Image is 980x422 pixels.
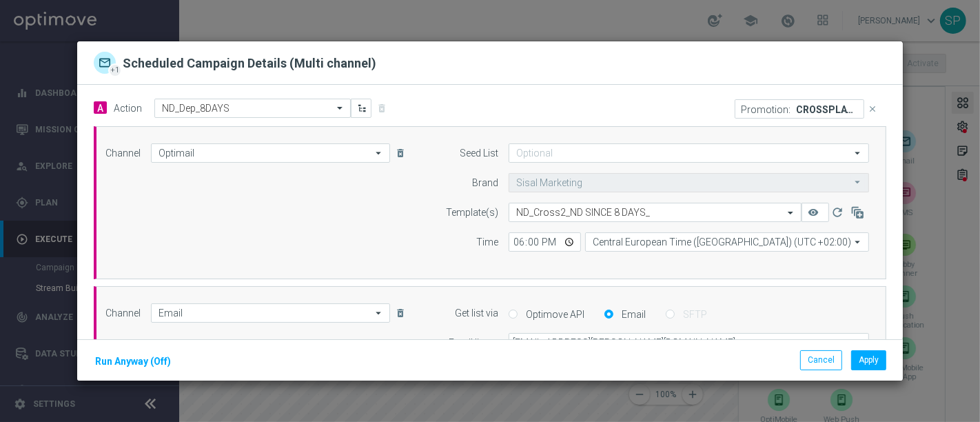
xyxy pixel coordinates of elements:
label: Channel [105,308,141,319]
i: arrow_drop_down [372,144,386,162]
button: close [864,99,882,119]
button: refresh [829,203,849,222]
i: refresh [830,205,844,219]
i: remove_red_eye [808,207,819,218]
label: Action [114,103,142,114]
input: Enter email address, use comma to separate multiple Emails [509,333,869,352]
button: Apply [851,350,886,370]
label: Time [476,237,498,248]
label: SFTP [680,308,707,321]
button: delete_forever [394,145,411,161]
label: Brand [472,177,498,189]
input: Select channel [151,143,390,163]
i: arrow_drop_down [851,233,865,251]
label: Email list to [449,337,498,349]
label: Channel [105,148,141,159]
input: Optional [509,143,869,163]
i: delete_forever [395,308,406,319]
i: delete_forever [395,148,406,159]
i: arrow_drop_down [372,304,386,322]
label: Template(s) [446,207,498,219]
p: Promotion: [741,103,790,114]
button: Run Anyway (Off) [94,353,172,370]
label: Seed List [460,148,498,159]
i: arrow_drop_down [851,174,865,191]
label: Get list via [455,308,498,319]
label: Email [618,308,646,321]
h2: Scheduled Campaign Details (Multi channel) [123,55,376,74]
i: arrow_drop_down [851,144,865,162]
span: A [94,101,107,114]
div: CROSSPLAY 70 [735,99,882,119]
p: CROSSPLAY 70 [796,103,858,114]
input: Select time zone [585,232,869,252]
ng-select: ND_Cross2_ND SINCE 8 DAYS_ [509,203,802,222]
button: delete_forever [394,305,411,321]
i: close [868,104,877,114]
button: remove_red_eye [802,203,829,222]
button: Cancel [800,350,842,370]
input: Select channel [151,303,390,323]
label: Optimove API [522,308,584,321]
div: +1 [108,63,122,77]
ng-select: ND_Dep_8DAYS [154,99,351,118]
